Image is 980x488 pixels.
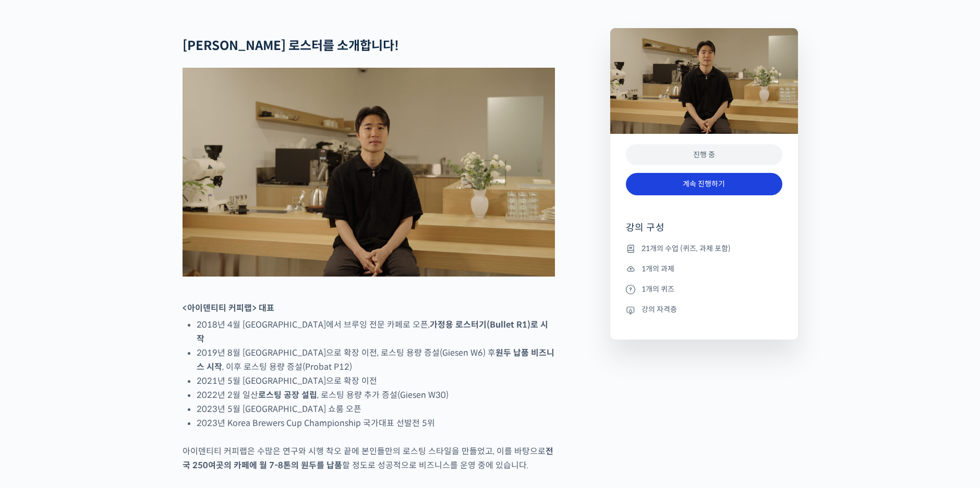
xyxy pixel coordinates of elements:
[626,173,782,195] a: 계속 진행하기
[3,330,69,356] a: 홈
[197,402,555,416] li: 2023년 5월 [GEOGRAPHIC_DATA] 쇼룸 오픈
[183,303,274,314] strong: <아이덴티티 커피랩> 대표
[183,39,555,54] h2: [PERSON_NAME] 로스터를 소개합니다!
[135,330,200,356] a: 설정
[626,242,782,255] li: 21개의 수업 (퀴즈, 과제 포함)
[33,346,39,354] span: 홈
[626,144,782,166] div: 진행 중
[161,346,174,354] span: 설정
[183,444,555,472] p: 아이덴티티 커피랩은 수많은 연구와 시행 착오 끝에 본인들만의 로스팅 스타일을 만들었고, 이를 바탕으로 할 정도로 성공적으로 비즈니스를 운영 중에 있습니다.
[258,390,317,401] strong: 로스팅 공장 설립
[197,416,555,430] li: 2023년 Korea Brewers Cup Championship 국가대표 선발전 5위
[95,346,108,355] span: 대화
[197,388,555,402] li: 2022년 2월 일산 , 로스팅 용량 추가 증설(Giesen W30)
[197,374,555,388] li: 2021년 5월 [GEOGRAPHIC_DATA]으로 확장 이전
[626,262,782,275] li: 1개의 과제
[626,221,782,242] h4: 강의 구성
[197,346,555,374] li: 2019년 8월 [GEOGRAPHIC_DATA]으로 확장 이전, 로스팅 용량 증설(Giesen W6) 후 , 이후 로스팅 용량 증설(Probat P12)
[626,304,782,316] li: 강의 자격증
[69,330,135,356] a: 대화
[197,318,555,346] li: 2018년 4월 [GEOGRAPHIC_DATA]에서 브루잉 전문 카페로 오픈,
[626,283,782,295] li: 1개의 퀴즈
